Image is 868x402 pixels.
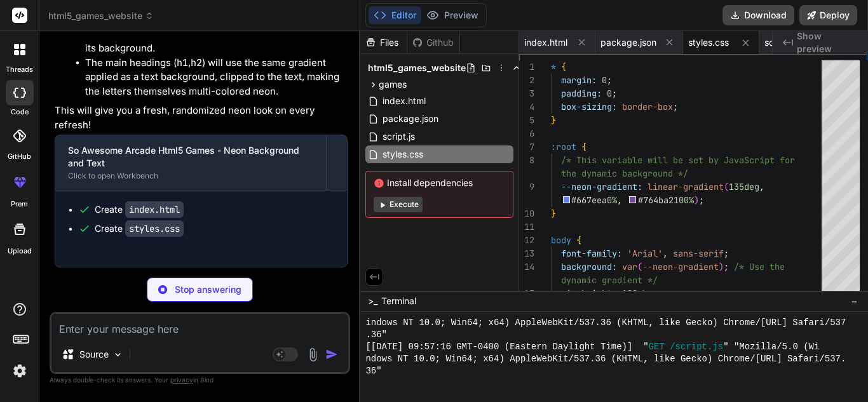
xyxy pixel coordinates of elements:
[576,234,581,246] span: {
[612,88,617,99] span: ;
[551,114,556,126] span: }
[374,177,505,189] span: Install dependencies
[368,62,466,74] span: html5_games_website
[50,374,350,386] p: Always double-check its answers. Your in Bind
[729,181,759,192] span: 135deg
[561,154,795,166] span: /* This variable will be set by JavaScript for
[851,295,858,307] span: −
[673,101,678,112] span: ;
[8,246,32,257] label: Upload
[670,341,723,353] span: /script.js
[674,194,694,206] span: 100%
[561,274,658,286] span: dynamic gradient */
[79,348,109,361] p: Source
[125,252,179,269] code: script.js
[561,74,597,86] span: margin:
[524,36,567,49] span: index.html
[561,261,617,272] span: background:
[561,88,602,99] span: padding:
[306,347,320,362] img: attachment
[561,248,622,259] span: font-family:
[55,104,348,132] p: This will give you a fresh, randomized neon look on every refresh!
[519,114,534,127] div: 5
[177,57,188,69] code: h1
[48,10,154,22] span: html5_games_website
[724,181,729,192] span: (
[85,27,348,56] li: The will use this dynamically generated gradient as its background.
[365,317,846,329] span: indows NT 10.0; Win64; x64) AppleWebKit/537.36 (KHTML, like Gecko) Chrome/[URL] Safari/537
[734,261,785,272] span: /* Use the
[11,107,29,117] label: code
[95,203,184,216] div: Create
[519,127,534,140] div: 6
[68,144,313,170] div: So Awesome Arcade Html5 Games - Neon Background and Text
[719,261,724,272] span: )
[365,365,381,377] span: 36"
[723,341,819,353] span: " "Mozilla/5.0 (Wi
[68,171,313,181] div: Click to open Workbench
[602,74,607,86] span: 0
[125,201,184,218] code: index.html
[572,194,607,206] span: #667eea
[551,208,556,219] span: }
[519,234,534,247] div: 12
[381,295,416,307] span: Terminal
[622,101,673,112] span: border-box
[724,248,729,259] span: ;
[519,140,534,154] div: 7
[561,181,642,192] span: --neon-gradient:
[799,5,857,25] button: Deploy
[551,141,576,152] span: :root
[722,5,794,25] button: Download
[175,283,241,296] p: Stop answering
[191,57,202,69] code: h2
[421,6,484,24] button: Preview
[365,353,846,365] span: ndows NT 10.0; Win64; x64) AppleWebKit/537.36 (KHTML, like Gecko) Chrome/[URL] Safari/537.
[848,291,860,311] button: −
[581,141,587,152] span: {
[618,194,623,206] span: ,
[648,288,653,299] span: ;
[325,348,338,361] img: icon
[627,248,663,259] span: 'Arial'
[11,199,28,210] label: prem
[95,254,179,267] div: Create
[9,360,31,382] img: settings
[519,287,534,300] div: 15
[673,248,724,259] span: sans-serif
[519,154,534,167] div: 8
[360,36,407,49] div: Files
[561,288,617,299] span: min-height:
[374,197,423,212] button: Execute
[170,376,193,384] span: privacy
[95,222,184,235] div: Create
[368,295,377,307] span: >_
[622,288,648,299] span: 100vh
[55,135,326,190] button: So Awesome Arcade Html5 Games - Neon Background and TextClick to open Workbench
[381,147,424,162] span: styles.css
[607,74,612,86] span: ;
[369,6,421,24] button: Editor
[365,341,648,353] span: [[DATE] 09:57:16 GMT-0400 (Eastern Daylight Time)] "
[642,261,719,272] span: --neon-gradient
[519,207,534,220] div: 10
[519,180,534,194] div: 9
[519,60,534,74] div: 1
[694,194,699,206] span: )
[561,168,688,179] span: the dynamic background */
[365,329,387,341] span: .36"
[8,151,31,162] label: GitHub
[622,261,637,272] span: var
[648,181,724,192] span: linear-gradient
[6,64,33,75] label: threads
[663,248,668,259] span: ,
[649,341,665,353] span: GET
[125,220,184,237] code: styles.css
[797,30,858,55] span: Show preview
[688,36,729,49] span: styles.css
[519,220,534,234] div: 11
[519,247,534,260] div: 13
[519,74,534,87] div: 2
[600,36,656,49] span: package.json
[381,111,440,126] span: package.json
